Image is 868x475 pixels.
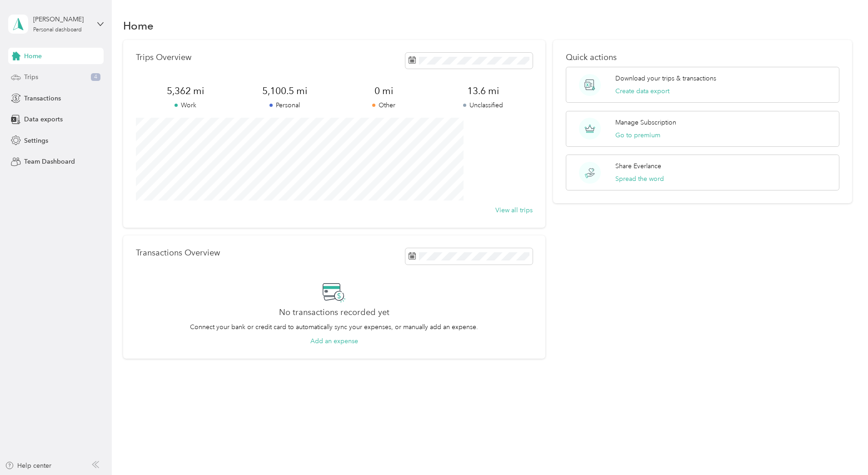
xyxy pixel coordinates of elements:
p: Other [334,100,433,110]
p: Work [136,100,235,110]
span: Team Dashboard [24,157,75,166]
button: Create data export [615,86,669,96]
span: 5,362 mi [136,85,235,97]
span: Trips [24,72,38,82]
p: Transactions Overview [136,248,220,258]
span: 0 mi [334,85,433,97]
div: [PERSON_NAME] [33,15,90,24]
div: Personal dashboard [33,27,82,33]
h2: No transactions recorded yet [279,308,389,317]
span: Home [24,51,42,61]
button: Add an expense [310,336,358,346]
span: Settings [24,136,48,145]
p: Connect your bank or credit card to automatically sync your expenses, or manually add an expense. [190,322,478,332]
p: Unclassified [433,100,532,110]
p: Quick actions [566,53,839,62]
span: 13.6 mi [433,85,532,97]
span: 4 [91,73,100,81]
button: Help center [5,461,51,470]
span: Transactions [24,94,61,103]
p: Share Everlance [615,161,661,171]
p: Manage Subscription [615,118,676,127]
iframe: Everlance-gr Chat Button Frame [817,424,868,475]
button: Spread the word [615,174,664,184]
button: Go to premium [615,130,660,140]
p: Download your trips & transactions [615,74,716,83]
span: 5,100.5 mi [235,85,334,97]
p: Trips Overview [136,53,191,62]
p: Personal [235,100,334,110]
button: View all trips [495,205,533,215]
span: Data exports [24,115,63,124]
h1: Home [123,21,154,30]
